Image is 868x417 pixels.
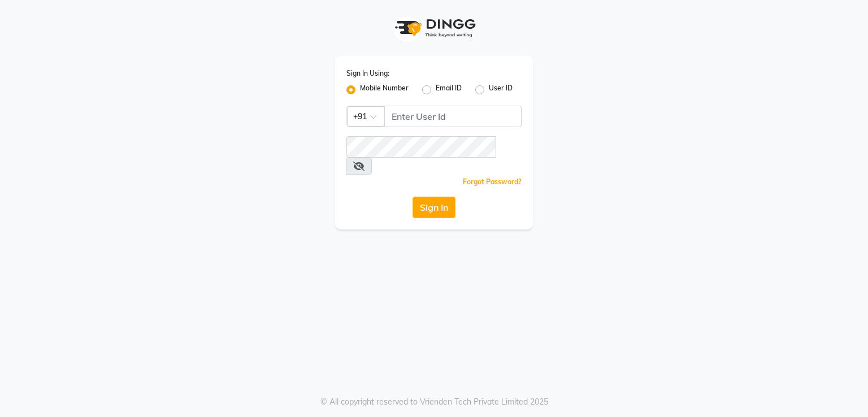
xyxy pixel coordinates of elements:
[463,177,522,186] a: Forgot Password?
[413,197,455,218] button: Sign In
[436,83,462,97] label: Email ID
[489,83,513,97] label: User ID
[346,68,389,79] label: Sign In Using:
[389,11,479,45] img: logo1.svg
[346,136,496,158] input: Username
[360,83,409,97] label: Mobile Number
[384,106,522,127] input: Username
